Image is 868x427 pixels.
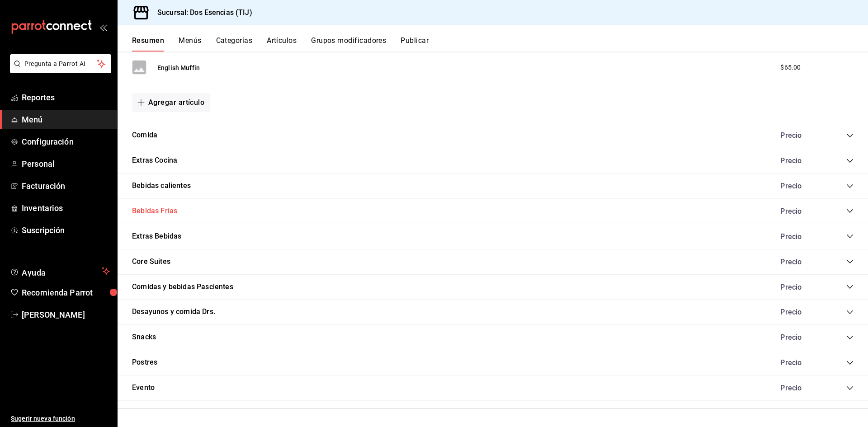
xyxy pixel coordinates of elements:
div: Precio [771,384,829,392]
button: Comida [132,130,157,141]
div: Precio [771,207,829,216]
button: Desayunos y comida Drs. [132,307,215,317]
button: Comidas y bebidas Pascientes [132,282,233,292]
button: collapse-category-row [846,283,854,291]
button: collapse-category-row [846,233,854,240]
h3: Sucursal: Dos Esencias (TIJ) [150,7,252,18]
button: collapse-category-row [846,359,854,366]
span: Suscripción [22,224,110,236]
button: collapse-category-row [846,132,854,139]
span: Sugerir nueva función [11,414,110,423]
div: Precio [771,232,829,241]
button: Bebidas Frías [132,206,177,216]
button: English Muffin [157,63,200,72]
button: collapse-category-row [846,385,854,392]
div: Precio [771,182,829,190]
button: Agregar artículo [132,93,210,112]
button: Publicar [401,36,429,52]
div: Precio [771,358,829,367]
div: Precio [771,156,829,165]
span: Personal [22,158,110,170]
div: Precio [771,258,829,266]
button: Resumen [132,36,164,52]
span: Inventarios [22,202,110,214]
button: Core Suites [132,257,170,267]
div: Precio [771,333,829,342]
button: Evento [132,383,155,393]
button: Extras Bebidas [132,231,181,242]
div: Precio [771,283,829,291]
span: Recomienda Parrot [22,286,110,299]
button: open_drawer_menu [99,23,107,31]
span: Reportes [22,91,110,103]
span: Configuración [22,136,110,148]
button: Grupos modificadores [311,36,386,52]
button: Extras Cocina [132,155,177,166]
span: [PERSON_NAME] [22,309,110,321]
button: collapse-category-row [846,157,854,164]
button: collapse-category-row [846,309,854,316]
button: Menús [179,36,201,52]
button: Postres [132,357,157,368]
div: Precio [771,308,829,316]
span: Pregunta a Parrot AI [24,59,97,69]
button: Artículos [267,36,297,52]
button: Bebidas calientes [132,181,191,191]
a: Pregunta a Parrot AI [6,66,111,75]
span: Ayuda [22,266,98,277]
button: collapse-category-row [846,183,854,190]
span: $65.00 [780,63,801,72]
span: Menú [22,113,110,126]
button: Snacks [132,332,156,343]
button: Categorías [216,36,253,52]
button: collapse-category-row [846,334,854,341]
div: Precio [771,131,829,140]
div: navigation tabs [132,36,868,52]
button: collapse-category-row [846,258,854,265]
button: collapse-category-row [846,207,854,215]
button: Pregunta a Parrot AI [10,54,111,73]
span: Facturación [22,180,110,192]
